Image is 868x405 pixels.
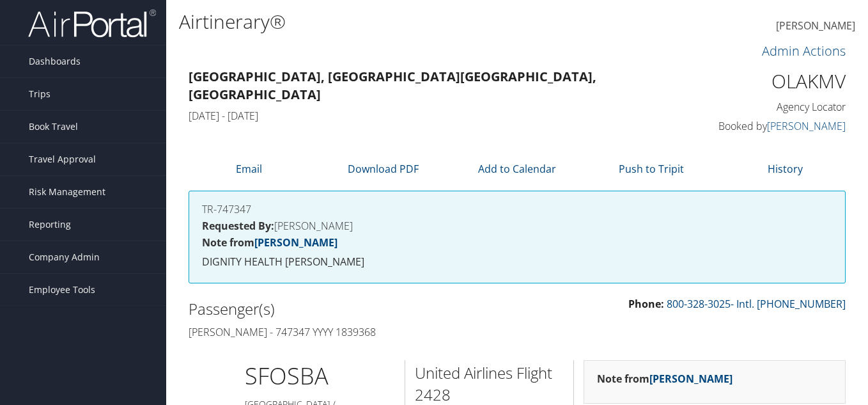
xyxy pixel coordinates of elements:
[776,6,855,46] a: [PERSON_NAME]
[348,162,419,176] a: Download PDF
[768,162,803,176] a: History
[29,45,81,77] span: Dashboards
[28,8,156,38] img: airportal-logo.png
[696,119,846,133] h4: Booked by
[29,274,95,306] span: Employee Tools
[597,372,732,386] strong: Note from
[189,325,508,339] h4: [PERSON_NAME] - 747347 YYYY 1839368
[189,68,596,103] strong: [GEOGRAPHIC_DATA], [GEOGRAPHIC_DATA] [GEOGRAPHIC_DATA], [GEOGRAPHIC_DATA]
[202,221,832,231] h4: [PERSON_NAME]
[667,297,846,311] a: 800-328-3025- Intl. [PHONE_NUMBER]
[478,162,556,176] a: Add to Calendar
[245,360,395,392] h1: SFO SBA
[628,297,664,311] strong: Phone:
[202,204,832,214] h4: TR-747347
[776,19,855,33] span: [PERSON_NAME]
[696,68,846,95] h1: OLAKMV
[767,119,846,133] a: [PERSON_NAME]
[762,42,846,60] a: Admin Actions
[254,235,337,250] a: [PERSON_NAME]
[29,111,78,143] span: Book Travel
[236,162,262,176] a: Email
[202,235,337,250] strong: Note from
[619,162,684,176] a: Push to Tripit
[29,241,100,273] span: Company Admin
[179,8,630,35] h1: Airtinerary®
[189,109,677,123] h4: [DATE] - [DATE]
[29,143,96,175] span: Travel Approval
[189,298,508,320] h2: Passenger(s)
[202,219,274,233] strong: Requested By:
[415,362,564,405] h2: United Airlines Flight 2428
[202,254,832,271] p: DIGNITY HEALTH [PERSON_NAME]
[29,176,105,208] span: Risk Management
[29,209,71,241] span: Reporting
[649,372,732,386] a: [PERSON_NAME]
[696,100,846,114] h4: Agency Locator
[29,78,50,110] span: Trips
